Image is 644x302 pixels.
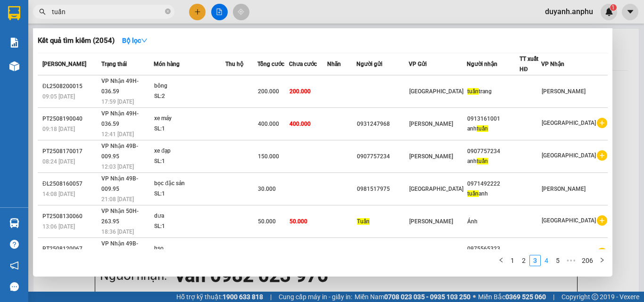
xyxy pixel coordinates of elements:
[52,7,163,17] input: Tìm tên, số ĐT hoặc mã đơn
[467,244,519,254] div: 0975565323
[467,179,519,189] div: 0971492222
[357,119,408,129] div: 0931247968
[507,255,518,266] li: 1
[518,255,529,266] li: 2
[258,218,276,225] span: 50.000
[101,175,138,192] span: VP Nhận 49B-009.95
[597,248,607,258] span: plus-circle
[257,61,284,67] span: Tổng cước
[467,87,519,97] div: trang
[154,91,225,102] div: SL: 2
[467,190,479,197] span: tuấn
[154,124,225,134] div: SL: 1
[154,221,225,232] div: SL: 1
[42,93,75,100] span: 09:05 [DATE]
[597,215,607,226] span: plus-circle
[258,88,279,95] span: 200.000
[154,61,180,67] span: Món hàng
[42,212,99,221] div: PT2508130060
[597,118,607,128] span: plus-circle
[42,244,99,254] div: PT2508120067
[409,153,453,160] span: [PERSON_NAME]
[467,147,519,156] div: 0907757234
[542,217,596,224] span: [GEOGRAPHIC_DATA]
[578,255,596,266] li: 206
[467,217,519,227] div: Ánh
[357,218,370,225] span: Tuấn
[467,114,519,124] div: 0913161001
[289,218,307,225] span: 50.000
[289,121,311,127] span: 400.000
[409,61,427,67] span: VP Gửi
[477,125,488,132] span: tuấn
[357,184,408,194] div: 0981517975
[101,143,138,160] span: VP Nhận 49B-009.95
[89,62,143,72] span: CHƯA CƯỚC :
[101,78,139,95] span: VP Nhận 49H-036.59
[101,229,134,235] span: 18:36 [DATE]
[101,163,134,170] span: 12:03 [DATE]
[542,186,586,192] span: [PERSON_NAME]
[477,158,488,164] span: tuấn
[8,8,83,29] div: [PERSON_NAME]
[495,255,507,266] button: left
[258,186,276,192] span: 30.000
[498,257,504,263] span: left
[90,41,186,54] div: 0982023976
[154,189,225,199] div: SL: 1
[327,61,341,67] span: Nhãn
[409,121,453,127] span: [PERSON_NAME]
[42,82,99,91] div: ĐL2508200015
[467,189,519,199] div: anh
[596,255,608,266] button: right
[154,156,225,167] div: SL: 1
[42,114,99,124] div: PT2508190040
[289,61,317,67] span: Chưa cước
[154,211,225,221] div: dưa
[8,41,83,54] div: 0909065015
[10,282,19,291] span: message
[520,56,538,73] span: TT xuất HĐ
[154,179,225,189] div: bọc đặc sản
[101,131,134,138] span: 12:41 [DATE]
[409,218,453,225] span: [PERSON_NAME]
[141,37,148,44] span: down
[154,244,225,254] div: hso
[42,223,75,230] span: 13:06 [DATE]
[115,33,155,48] button: Bộ lọcdown
[89,59,187,73] div: 40.000
[154,114,225,124] div: xe máy
[596,255,608,266] li: Next Page
[42,147,99,156] div: PT2508170017
[42,179,99,189] div: ĐL2508160057
[541,255,552,266] a: 4
[258,153,279,160] span: 150.000
[42,191,75,197] span: 14:08 [DATE]
[495,255,507,266] li: Previous Page
[579,255,596,266] a: 206
[563,255,578,266] li: Next 5 Pages
[101,110,139,127] span: VP Nhận 49H-036.59
[597,150,607,161] span: plus-circle
[542,152,596,159] span: [GEOGRAPHIC_DATA]
[541,255,552,266] li: 4
[225,61,243,67] span: Thu hộ
[165,8,171,16] span: close-circle
[101,240,138,257] span: VP Nhận 49B-016.31
[9,218,19,228] img: warehouse-icon
[258,121,279,127] span: 400.000
[289,88,311,95] span: 200.000
[10,240,19,249] span: question-circle
[409,186,463,192] span: [GEOGRAPHIC_DATA]
[8,8,23,18] span: Gửi:
[467,88,479,95] span: tuấn
[541,61,564,67] span: VP Nhận
[101,196,134,203] span: 21:08 [DATE]
[42,126,75,132] span: 09:18 [DATE]
[357,152,408,162] div: 0907757234
[9,38,19,48] img: solution-icon
[467,124,519,134] div: anh
[8,6,20,20] img: logo-vxr
[9,61,19,71] img: warehouse-icon
[356,61,382,67] span: Người gửi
